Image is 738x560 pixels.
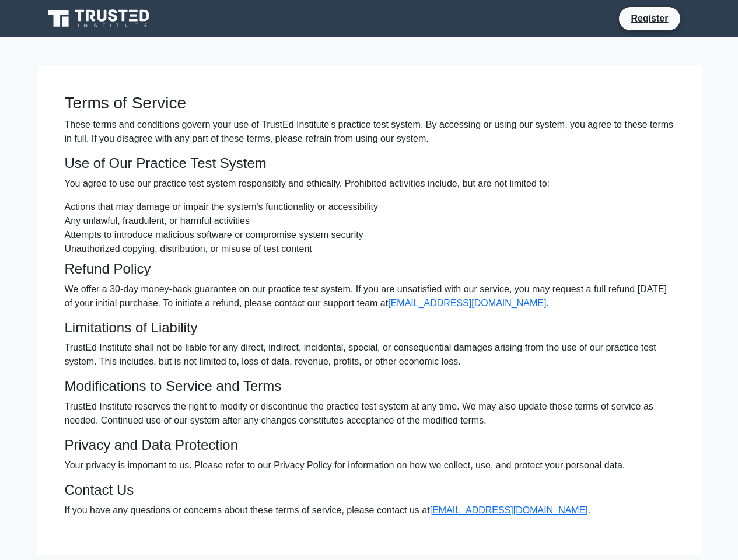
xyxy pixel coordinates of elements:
li: Unauthorized copying, distribution, or misuse of test content [65,242,674,256]
p: If you have any questions or concerns about these terms of service, please contact us at . [65,503,674,517]
p: We offer a 30-day money-back guarantee on our practice test system. If you are unsatisfied with o... [65,282,674,310]
a: [EMAIL_ADDRESS][DOMAIN_NAME] [430,505,588,515]
h4: Refund Policy [65,261,674,278]
li: Attempts to introduce malicious software or compromise system security [65,228,674,242]
p: These terms and conditions govern your use of TrustEd Institute's practice test system. By access... [65,118,674,146]
li: Actions that may damage or impair the system's functionality or accessibility [65,200,674,214]
li: Any unlawful, fraudulent, or harmful activities [65,214,674,228]
p: TrustEd Institute shall not be liable for any direct, indirect, incidental, special, or consequen... [65,341,674,369]
h4: Contact Us [65,482,674,499]
h4: Modifications to Service and Terms [65,378,674,395]
h4: Privacy and Data Protection [65,437,674,454]
a: [EMAIL_ADDRESS][DOMAIN_NAME] [388,298,546,308]
a: Register [624,11,675,26]
h3: Terms of Service [65,93,674,113]
p: Your privacy is important to us. Please refer to our Privacy Policy for information on how we col... [65,459,674,473]
h4: Limitations of Liability [65,320,674,337]
h4: Use of Our Practice Test System [65,155,674,172]
p: TrustEd Institute reserves the right to modify or discontinue the practice test system at any tim... [65,400,674,428]
p: You agree to use our practice test system responsibly and ethically. Prohibited activities includ... [65,177,674,191]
